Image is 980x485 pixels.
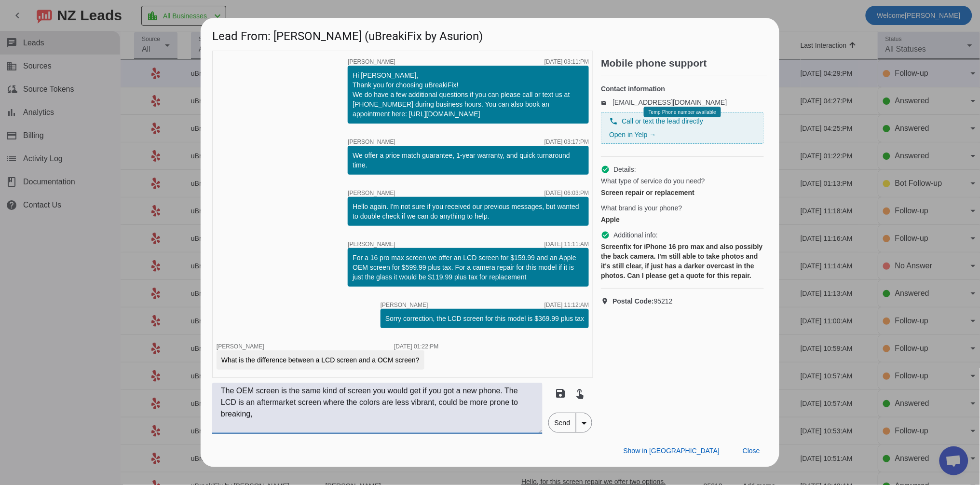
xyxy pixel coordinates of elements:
[555,388,567,399] mat-icon: save
[353,253,584,282] div: For a 16 pro max screen we offer an LCD screen for $159.99 and an Apple OEM screen for $599.99 pl...
[544,139,589,145] div: [DATE] 03:17:PM
[544,190,589,196] div: [DATE] 06:03:PM
[601,231,610,239] mat-icon: check_circle
[616,442,727,459] button: Show in [GEOGRAPHIC_DATA]
[601,297,612,305] mat-icon: location_on
[609,131,656,139] a: Open in Yelp →
[601,165,610,174] mat-icon: check_circle
[544,302,589,308] div: [DATE] 11:12:AM
[601,215,764,224] div: Apple
[601,188,764,197] div: Screen repair or replacement
[612,296,673,306] span: 95212
[217,343,264,350] span: [PERSON_NAME]
[201,18,779,50] h1: Lead From: [PERSON_NAME] (uBreakiFix by Asurion)
[612,98,727,106] a: [EMAIL_ADDRESS][DOMAIN_NAME]
[348,190,395,196] span: [PERSON_NAME]
[549,413,576,432] span: Send
[649,110,716,115] span: Temp Phone number available
[601,100,612,105] mat-icon: email
[743,447,760,455] span: Close
[353,202,584,221] div: Hello again. I'm not sure if you received our previous messages, but wanted to double check if we...
[601,84,764,94] h4: Contact information
[574,388,586,399] mat-icon: touch_app
[353,151,584,170] div: We offer a price match guarantee, 1-year warranty, and quick turnaround time.​
[601,203,682,213] span: What brand is your phone?
[221,355,420,365] div: What is the difference between a LCD screen and a OCM screen?
[353,70,584,119] div: Hi [PERSON_NAME], Thank you for choosing uBreakiFix! We do have a few additional questions if you...
[735,442,768,459] button: Close
[394,344,438,349] div: [DATE] 01:22:PM
[601,176,705,186] span: What type of service do you need?
[544,59,589,65] div: [DATE] 03:11:PM
[609,117,618,125] mat-icon: phone
[624,447,720,455] span: Show in [GEOGRAPHIC_DATA]
[613,230,658,240] span: Additional info:
[578,417,590,429] mat-icon: arrow_drop_down
[348,241,395,247] span: [PERSON_NAME]
[348,59,395,65] span: [PERSON_NAME]
[612,297,654,305] strong: Postal Code:
[601,242,764,280] div: Screenfix for iPhone 16 pro max and also possibly the back camera. I'm still able to take photos ...
[348,139,395,145] span: [PERSON_NAME]
[385,314,584,323] div: Sorry correction, the LCD screen for this model is $369.99 plus tax
[622,116,703,126] span: Call or text the lead directly
[613,165,636,174] span: Details:
[601,58,768,68] h2: Mobile phone support
[544,241,589,247] div: [DATE] 11:11:AM
[381,302,428,308] span: [PERSON_NAME]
